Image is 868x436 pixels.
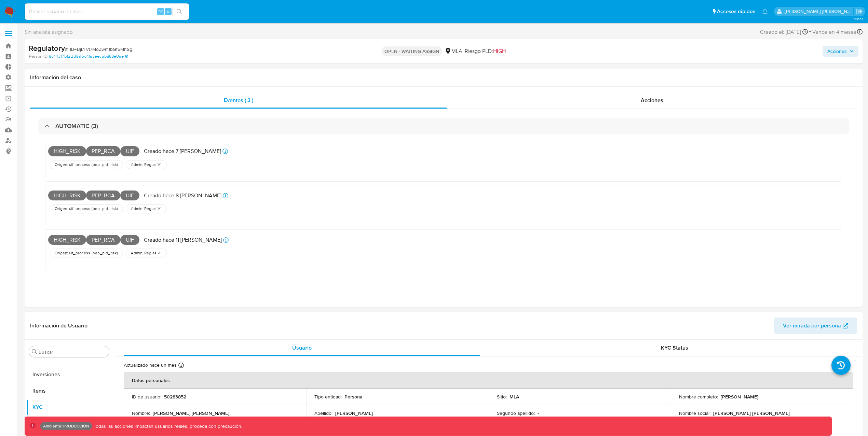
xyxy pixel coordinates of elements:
[91,162,119,167] span: ( pep_pld_risk )
[661,344,688,352] span: KYC Status
[721,394,758,400] p: [PERSON_NAME]
[55,122,98,130] h3: AUTOMATIC (3)
[48,235,86,245] span: HIGH_RISK
[120,235,139,245] span: UIF
[497,394,507,400] p: Sitio :
[86,235,120,245] span: PEP_RCA
[497,410,535,416] p: Segundo apellido :
[39,349,106,355] input: Buscar
[91,206,119,211] span: ( pep_pld_risk )
[783,318,841,334] span: Ver mirada por persona
[26,399,112,416] button: KYC
[38,118,849,134] div: AUTOMATIC (3)
[713,410,790,416] p: [PERSON_NAME] [PERSON_NAME]
[49,53,128,59] a: 8c44317b122d995d4fa3eec5b888e0ae
[774,318,857,334] button: Ver mirada por persona
[144,147,221,155] p: Creado hace 7 [PERSON_NAME]
[679,410,710,416] p: Nombre social :
[43,425,89,427] p: Ambiente: PRODUCCIÓN
[130,206,162,211] span: Admin. Reglas V1
[717,8,755,15] span: Accesos rápidos
[91,250,119,256] span: ( pep_pld_risk )
[124,372,853,389] th: Datos personales
[679,394,718,400] p: Nombre completo :
[827,46,847,57] span: Acciones
[25,28,73,36] span: Sin analista asignado
[132,410,150,416] p: Nombre :
[130,162,162,167] span: Admin. Reglas V1
[120,191,139,201] span: UIF
[65,46,132,53] span: # HB4BjLYVI7MoZwm1bGf5MhSg
[92,423,242,430] p: Todas las acciones impactan usuarios reales, proceda con precaución.
[124,362,177,368] p: Actualizado hace un mes
[25,7,189,16] input: Buscar usuario o caso...
[54,162,91,167] span: Origen: uif_process
[86,146,120,156] span: PEP_RCA
[48,146,86,156] span: HIGH_RISK
[314,394,342,400] p: Tipo entidad :
[762,9,768,14] a: Notificaciones
[224,96,253,104] span: Eventos ( 3 )
[812,28,856,36] span: Vence en 4 meses
[382,46,442,56] p: OPEN - WAITING ASSIGN
[510,394,519,400] p: MLA
[30,322,87,329] h1: Información de Usuario
[344,394,363,400] p: Persona
[26,366,112,383] button: Inversiones
[760,27,808,37] div: Creado el: [DATE]
[132,394,161,400] p: ID de usuario :
[445,47,462,55] div: MLA
[144,192,221,199] p: Creado hace 8 [PERSON_NAME]
[130,250,162,256] span: Admin. Reglas V1
[54,250,91,256] span: Origen: uif_process
[292,344,312,352] span: Usuario
[538,410,539,416] p: -
[823,46,858,57] button: Acciones
[29,53,48,59] b: Person ID
[86,191,120,201] span: PEP_RCA
[144,236,222,244] p: Creado hace 11 [PERSON_NAME]
[32,349,37,354] button: Buscar
[164,394,186,400] p: 50283852
[54,206,91,211] span: Origen: uif_process
[314,410,333,416] p: Apellido :
[785,8,854,15] p: leidy.martinez@mercadolibre.com.co
[335,410,373,416] p: [PERSON_NAME]
[167,8,169,15] span: s
[856,8,863,15] a: Salir
[641,96,663,104] span: Acciones
[465,47,506,55] span: Riesgo PLD:
[48,191,86,201] span: HIGH_RISK
[26,383,112,399] button: Items
[809,27,811,37] span: -
[493,47,506,55] span: HIGH
[172,7,186,16] button: search-icon
[153,410,229,416] p: [PERSON_NAME] [PERSON_NAME]
[120,146,139,156] span: UIF
[158,8,163,15] span: ⌥
[30,74,857,81] h1: Información del caso
[29,43,65,54] b: Regulatory
[26,416,112,432] button: Lista Interna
